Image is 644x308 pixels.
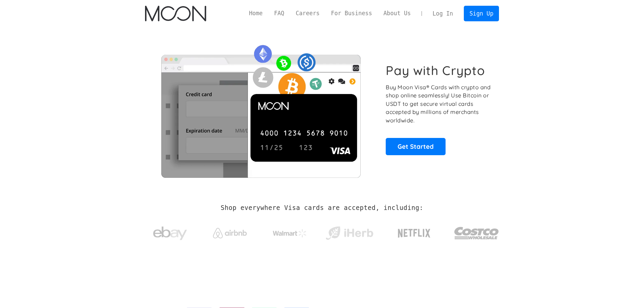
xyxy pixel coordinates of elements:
a: For Business [325,9,378,18]
img: Walmart [273,229,307,237]
img: Netflix [397,225,431,242]
a: ebay [145,216,195,247]
a: home [145,6,206,21]
img: ebay [153,223,187,244]
h2: Shop everywhere Visa cards are accepted, including: [221,204,423,212]
a: iHerb [324,218,375,245]
img: Moon Cards let you spend your crypto anywhere Visa is accepted. [145,40,377,177]
a: Sign Up [464,6,499,21]
a: Airbnb [205,221,255,242]
a: Home [243,9,268,18]
a: Get Started [386,138,446,155]
a: Netflix [384,218,445,245]
img: Airbnb [213,228,247,238]
p: Buy Moon Visa® Cards with crypto and shop online seamlessly! Use Bitcoin or USDT to get secure vi... [386,83,492,125]
img: Costco [454,220,499,246]
a: Costco [454,214,499,249]
img: iHerb [324,224,375,242]
img: Moon Logo [145,6,206,21]
a: About Us [378,9,416,18]
a: FAQ [268,9,290,18]
a: Walmart [264,222,315,241]
a: Careers [290,9,325,18]
a: Log In [427,6,459,21]
h1: Pay with Crypto [386,63,485,78]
